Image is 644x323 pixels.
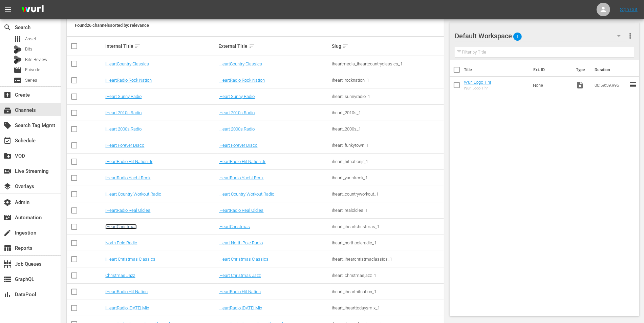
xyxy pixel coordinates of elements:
span: sort [134,43,141,49]
a: iHeart Forever Disco [105,143,144,148]
a: iHeart Country Workout Radio [105,191,161,197]
a: iHeart Sunny Radio [105,94,142,99]
div: iheart_hitnationjr_1 [332,159,443,164]
div: iheart_northpoleradio_1 [332,240,443,245]
a: iHeart Country Workout Radio [219,191,275,197]
div: Wurl Logo 1 hr [464,86,491,90]
div: Bits Review [14,56,22,64]
a: iHeartRadio Hit Nation Jr [219,159,266,164]
a: North Pole Radio [105,240,137,245]
div: iheart_iheartchristmas_1 [332,224,443,229]
td: None [530,77,574,93]
span: menu [4,5,12,14]
span: Found 26 channels sorted by: relevance [75,23,149,28]
a: iHeartChristmas [219,224,250,229]
a: iHeart 2000s Radio [219,126,255,132]
span: Asset [14,35,22,43]
a: iHeartRadio Hit Nation Jr [105,159,152,164]
div: iheart_yachtrock_1 [332,175,443,180]
a: iHeartChristmas [105,224,137,229]
div: iheart_countryworkout_1 [332,191,443,197]
span: Search Tag Mgmt [3,121,12,129]
a: Wurl Logo 1 hr [464,80,491,85]
a: iHeart Christmas Classics [219,257,269,262]
span: Create [3,91,12,99]
span: Asset [25,36,36,42]
a: iHeartRadio [DATE] Mix [219,305,262,310]
div: iheart_2000s_1 [332,126,443,132]
span: Series [25,77,37,84]
span: VOD [3,152,12,160]
a: iHeart Christmas Jazz [219,273,261,278]
div: iheart_sunnyradio_1 [332,94,443,99]
a: iHeartRadio Hit Nation [105,289,148,294]
th: Ext. ID [529,60,572,79]
div: Internal Title [105,42,216,50]
div: iheart_ihearttodaysmix_1 [332,305,443,310]
span: GraphQL [3,275,12,283]
a: iHeart 2000s Radio [105,126,142,132]
a: iHeart 2010s Radio [105,110,142,115]
span: Episode [14,66,22,74]
a: iHeartRadio Yacht Rock [105,175,150,180]
div: iheart_realoldies_1 [332,208,443,213]
a: iHeartRadio Rock Nation [105,78,152,83]
span: DataPool [3,290,12,299]
a: iHeart 2010s Radio [219,110,255,115]
div: Slug [332,42,443,50]
td: 00:59:59.996 [592,77,629,93]
th: Type [572,60,591,79]
span: Search [3,23,12,32]
div: Default Workspace [455,26,627,45]
div: iheart_ihearthitnation_1 [332,289,443,294]
span: more_vert [626,32,634,40]
span: Channels [3,106,12,114]
button: more_vert [626,28,634,44]
span: Live Streaming [3,167,12,175]
a: iHeartRadio Yacht Rock [219,175,264,180]
span: Reports [3,244,12,252]
a: iHeart Christmas Classics [105,257,155,262]
span: Bits [25,46,33,53]
span: Job Queues [3,260,12,268]
div: Bits [14,45,22,54]
a: iHeartRadio Real Oldies [219,208,264,213]
a: iHeartRadio Rock Nation [219,78,265,83]
a: iHeartRadio [DATE] Mix [105,305,149,310]
span: Video [576,81,584,89]
span: Episode [25,66,40,73]
span: Automation [3,214,12,222]
span: sort [249,43,255,49]
span: Ingestion [3,229,12,237]
div: iheart_christmasjazz_1 [332,273,443,278]
div: iheart_funkytown_1 [332,143,443,148]
span: sort [342,43,348,49]
div: iheart_rocknation_1 [332,78,443,83]
a: iHeart Sunny Radio [219,94,255,99]
span: Admin [3,198,12,206]
a: iHeartRadio Real Oldies [105,208,150,213]
a: iHeart North Pole Radio [219,240,263,245]
div: External Title [219,42,330,50]
a: iHeart Forever Disco [219,143,258,148]
span: Schedule [3,137,12,145]
span: Overlays [3,182,12,190]
span: 1 [513,29,522,44]
span: reorder [629,81,637,89]
a: iHeartCountry Classics [105,61,149,66]
div: iheart_ihearchristmaclassics_1 [332,257,443,262]
a: Sign Out [620,7,638,12]
th: Title [464,60,529,79]
a: Christmas Jazz [105,273,135,278]
span: Bits Review [25,56,47,63]
div: iheartmedia_iheartcountryclassics_1 [332,61,443,66]
a: iHeartRadio Hit Nation [219,289,261,294]
a: iHeartCountry Classics [219,61,262,66]
span: Series [14,76,22,84]
th: Duration [591,60,631,79]
div: iheart_2010s_1 [332,110,443,115]
img: ans4CAIJ8jUAAAAAAAAAAAAAAAAAAAAAAAAgQb4GAAAAAAAAAAAAAAAAAAAAAAAAJMjXAAAAAAAAAAAAAAAAAAAAAAAAgAT5G... [16,2,49,18]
